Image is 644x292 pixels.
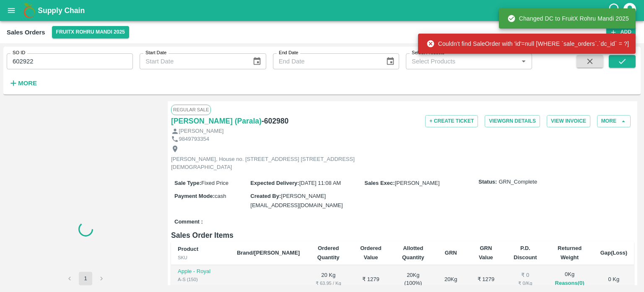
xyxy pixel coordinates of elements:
button: ViewGRN Details [485,115,540,127]
img: logo [21,2,38,19]
div: ₹ 0 [512,271,539,279]
label: Select Products [412,50,444,56]
b: Product [178,246,198,252]
div: customer-support [608,3,622,18]
b: Returned Weight [558,245,582,260]
label: Status: [478,178,497,186]
a: [PERSON_NAME] (Parala) [171,115,262,127]
h6: Sales Order Items [171,229,634,241]
span: [PERSON_NAME][EMAIL_ADDRESS][DOMAIN_NAME] [250,193,343,208]
div: 20 Kg [441,276,460,284]
input: Select Products [408,56,516,67]
button: Choose date [249,53,265,69]
strong: More [18,80,37,87]
p: Apple - Royal [178,268,223,276]
span: [PERSON_NAME] [395,180,440,186]
h6: - 602980 [262,115,288,127]
a: Supply Chain [38,5,608,16]
div: Changed DC to FruitX Rohru Mandi 2025 [507,11,629,26]
div: 0 Kg [553,271,587,288]
div: Couldn't find SaleOrder with 'id'=null [WHERE `sale_orders`.`dc_id` = ?] [426,36,629,51]
input: End Date [273,53,379,69]
button: Choose date [382,53,398,69]
div: ₹ 0 / Kg [512,279,539,287]
label: End Date [279,50,298,56]
label: Sales Exec : [364,180,395,186]
span: [DATE] 11:08 AM [299,180,341,186]
button: More [7,76,39,90]
p: 9849793354 [179,135,209,143]
p: [PERSON_NAME], House no. [STREET_ADDRESS] [STREET_ADDRESS][DEMOGRAPHIC_DATA] [171,155,360,171]
b: Ordered Value [360,245,382,260]
button: Open [518,56,529,67]
button: View Invoice [547,115,590,127]
b: Supply Chain [38,6,85,15]
label: Sale Type : [174,180,201,186]
button: + Create Ticket [425,115,478,127]
b: Gap(Loss) [600,250,627,256]
div: 20 Kg ( 100 %) [398,271,428,287]
label: SO ID [13,50,25,56]
input: Enter SO ID [7,53,133,69]
b: GRN [445,250,457,256]
div: SKU [178,254,223,261]
b: Ordered Quantity [317,245,340,260]
span: Fixed Price [201,180,229,186]
div: ₹ 63.95 / Kg [313,279,343,287]
span: cash [215,193,226,199]
b: Allotted Quantity [402,245,424,260]
b: GRN Value [479,245,493,260]
nav: pagination navigation [62,272,109,285]
div: A-S (150) [178,276,223,283]
p: [PERSON_NAME] [179,127,224,135]
label: Created By : [250,193,281,199]
div: GRN Done [178,283,223,291]
button: Select DC [52,26,129,38]
label: Comment : [174,218,203,226]
span: Regular Sale [171,105,211,115]
span: GRN_Complete [499,178,537,186]
input: Start Date [140,53,246,69]
button: page 1 [79,272,92,285]
label: Expected Delivery : [250,180,299,186]
b: P.D. Discount [514,245,537,260]
label: Payment Mode : [174,193,215,199]
label: Start Date [145,50,166,56]
div: Sales Orders [7,27,45,38]
button: open drawer [2,1,21,20]
button: Reasons(0) [553,279,587,288]
button: More [597,115,631,127]
div: account of current user [622,2,637,19]
b: Brand/[PERSON_NAME] [237,250,300,256]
